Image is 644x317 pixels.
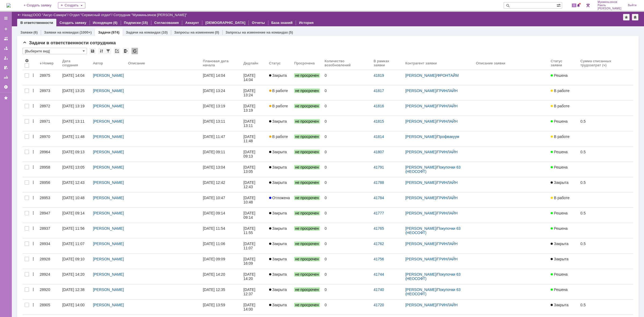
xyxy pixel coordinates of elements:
[91,56,126,70] th: Автор
[325,150,369,154] div: 0
[38,56,60,70] th: Номер
[548,85,578,100] a: В работе
[323,162,371,177] a: 0
[548,101,578,116] a: В работе
[243,211,256,220] div: [DATE] 09:14
[548,70,578,85] a: Решена
[62,226,85,231] div: [DATE] 11:56
[40,89,58,93] div: 28973
[294,150,320,154] span: не просрочен
[38,70,60,85] a: 28975
[405,226,436,231] a: [PERSON_NAME]
[267,192,292,207] a: Отложена
[40,150,58,154] div: 28964
[374,104,384,108] a: 41816
[294,104,320,108] span: не просрочен
[93,150,124,154] a: [PERSON_NAME]
[241,192,267,207] a: [DATE] 10:48
[267,101,292,116] a: В работе
[578,147,633,162] a: 0.5
[42,61,54,65] div: Номер
[243,226,256,235] div: [DATE] 11:55
[203,134,225,139] div: [DATE] 11:47
[241,177,267,192] a: [DATE] 12:43
[267,147,292,162] a: Закрыта
[201,177,241,192] a: [DATE] 12:42
[243,134,256,143] div: [DATE] 11:48
[323,131,371,146] a: 0
[241,85,267,100] a: [DATE] 13:24
[623,14,630,20] div: Добавить в избранное
[38,177,60,192] a: 28956
[403,56,474,70] th: Контрагент заявки
[267,162,292,177] a: Закрыта
[374,150,384,154] a: 41807
[551,196,569,200] span: В работе
[323,116,371,131] a: 0
[201,70,241,85] a: [DATE] 14:04
[267,177,292,192] a: Закрыта
[292,56,323,70] th: Просрочена
[33,13,68,17] a: ООО "Аксус-Самара"
[201,101,241,116] a: [DATE] 13:19
[2,25,10,33] a: Создать заявку
[374,119,384,123] a: 41815
[325,211,369,215] div: 0
[580,180,631,185] div: 0.5
[405,165,436,169] a: [PERSON_NAME]
[201,208,241,223] a: [DATE] 09:14
[271,21,292,25] a: База знаний
[374,165,384,169] a: 41791
[203,165,225,169] div: [DATE] 13:04
[551,226,568,231] span: Решена
[267,131,292,146] a: В работе
[105,48,111,54] div: Фильтрация...
[203,104,225,108] div: [DATE] 13:19
[323,101,371,116] a: 0
[578,56,633,70] th: Сумма списанных трудозатрат (ч)
[437,180,458,185] a: ГРИНЛАЙН
[267,208,292,223] a: Закрыта
[437,89,458,93] a: ГРИНЛАЙН
[269,180,287,185] span: Закрыта
[203,119,225,123] div: [DATE] 13:11
[267,238,292,253] a: Закрыта
[40,165,58,169] div: 28958
[243,150,256,158] div: [DATE] 09:13
[323,208,371,223] a: 0
[62,211,85,215] div: [DATE] 09:14
[548,208,578,223] a: Решена
[93,61,103,65] div: Автор
[294,119,320,123] span: не просрочен
[294,196,320,200] span: не просрочен
[185,21,199,25] a: Аккаунт
[405,211,436,215] a: [PERSON_NAME]
[201,162,241,177] a: [DATE] 13:04
[437,211,458,215] a: ГРИНЛАЙН
[40,119,58,123] div: 28971
[437,119,458,123] a: ГРИНЛАЙН
[60,56,91,70] th: Дата создания
[62,150,85,154] div: [DATE] 09:13
[38,162,60,177] a: 28958
[292,208,323,223] a: не просрочен
[323,223,371,238] a: 0
[437,196,458,200] a: ГРИНЛАЙН
[44,30,79,34] a: Заявки на командах
[580,119,631,123] div: 0.5
[93,196,124,200] a: [PERSON_NAME]
[551,211,568,215] span: Решена
[325,73,369,78] div: 0
[201,223,241,238] a: [DATE] 11:54
[93,180,124,185] a: [PERSON_NAME]
[405,104,436,108] a: [PERSON_NAME]
[60,147,91,162] a: [DATE] 09:13
[292,223,323,238] a: не просрочен
[598,4,621,7] span: Раиль
[241,223,267,238] a: [DATE] 11:55
[40,73,58,78] div: 28975
[38,147,60,162] a: 28964
[62,89,85,93] div: [DATE] 13:25
[551,150,568,154] span: Решена
[201,85,241,100] a: [DATE] 13:24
